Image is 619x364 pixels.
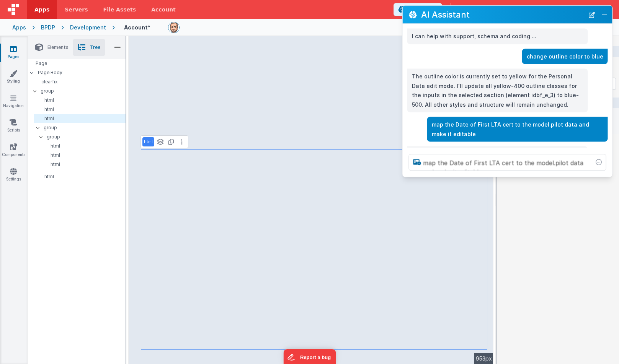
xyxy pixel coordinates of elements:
[474,353,493,364] div: 953px
[70,24,106,31] div: Development
[34,79,126,85] p: clearfix
[34,6,49,13] span: Apps
[144,139,153,145] p: html
[527,52,603,61] p: change outline color to blue
[124,24,150,30] h4: Account
[394,3,442,16] button: AI Assistant
[103,6,136,13] span: File Assets
[43,143,126,149] p: html
[412,147,415,158] span: .
[599,9,609,20] button: Close
[43,152,126,158] p: html
[37,174,126,180] p: html
[37,97,126,103] p: html
[412,32,583,41] p: I can help with support, schema and coding ...
[421,10,584,19] h2: AI Assistant
[37,106,126,112] p: html
[43,161,126,167] p: html
[47,133,126,141] p: group
[412,72,583,109] p: The outline color is currently set to yellow for the Personal Data edit mode. I'll update all yel...
[586,9,597,20] button: New Chat
[90,44,100,50] span: Tree
[41,24,55,31] div: BPDP
[41,87,126,95] p: group
[38,70,126,76] p: Page Body
[47,44,69,50] span: Elements
[65,6,88,13] span: Servers
[12,24,26,31] div: Apps
[432,120,603,139] p: map the Date of First LTA cert to the model.pilot data and make it editable
[28,59,126,68] div: Page
[168,22,179,33] img: 75c0bc63b3a35de0e36ec8009b6401ad
[129,36,493,364] div: -->
[37,115,126,122] p: html
[44,123,126,132] p: group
